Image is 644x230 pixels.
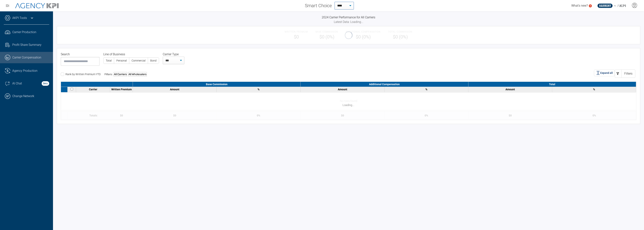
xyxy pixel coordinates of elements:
[111,88,132,91] div: Written Premium
[301,88,383,91] div: Amount
[218,88,299,91] div: %
[104,72,147,77] div: Filters:
[42,81,49,86] strong: Beta
[305,2,332,9] span: Smart Choice
[114,72,127,77] div: All Carriers
[344,31,353,40] div: oval-loading
[163,52,180,57] label: Carrier Type
[77,88,109,91] div: Carrier
[385,88,467,91] div: %
[12,43,41,47] span: Profit Share Summary
[61,73,101,76] label: Rank by Written Premium YTD
[128,72,147,77] div: All Wholesalers
[57,15,640,20] h3: 2024 Carrier Performance for All Carriers
[134,88,216,91] div: Amount
[15,3,59,9] img: AgencyKPI
[589,4,592,7] a: 5
[12,69,37,73] span: Agency Production
[615,69,635,78] button: Filters
[334,20,363,24] span: Latest Data: Loading...
[468,82,636,87] div: Total
[114,58,129,64] label: Personal
[594,69,615,76] button: Expand all
[469,88,551,91] div: Amount
[12,81,22,86] span: AI Chat
[148,58,159,64] label: Bond
[621,69,635,78] div: Filters
[61,52,71,57] label: Search
[133,82,301,87] div: Base Commission
[600,71,613,75] span: Expand all
[301,82,468,87] div: Additional Compensation
[571,4,588,7] span: What's new?
[61,103,636,107] div: Loading...
[590,5,591,7] text: 5
[129,58,148,64] label: Commercial
[553,88,635,91] div: %
[12,30,36,34] span: Carrier Production
[103,52,159,57] legend: Line of Business
[12,16,27,20] a: AKPI Tools
[104,58,114,64] label: Total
